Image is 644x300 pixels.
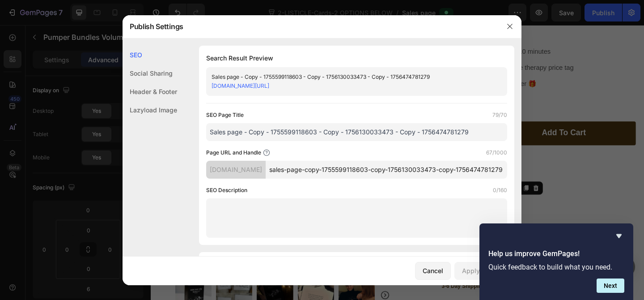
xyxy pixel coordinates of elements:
label: 79/70 [492,111,507,120]
div: Header & Footer [123,82,177,101]
label: 67/1000 [486,148,507,157]
img: CIumv63twf4CEAE=.png [300,208,311,219]
h2: Help us improve GemPages! [488,249,624,259]
div: Quantity [289,81,528,96]
div: SEO [123,46,177,64]
strong: 30-Day Return [397,280,436,287]
div: Cancel [423,266,443,275]
div: Publish Settings [123,15,498,38]
input: Title [206,123,507,141]
div: Help us improve GemPages! [488,231,624,293]
input: Handle [266,161,507,179]
p: Deep conversations without the therapy price tag [305,41,460,52]
span: Perfect Gift [469,280,500,287]
button: Pumper Bundles Volume Discount [293,189,364,238]
label: SEO Page Title [206,111,244,120]
label: Page URL and Handle [206,148,261,157]
button: Add to cart [371,105,528,131]
legend: Your Set ↓ [289,135,321,148]
button: Apply Settings [454,262,514,280]
button: Carousel Next Arrow [250,288,260,299]
div: Apply Settings [462,266,507,275]
button: Hide survey [614,231,624,241]
h1: Search Result Preview [206,53,507,64]
p: The gift that brings people closer 🎁 [305,59,460,69]
p: Reconnect emotionally in just 10 minutes [305,24,460,34]
button: Cancel [415,262,451,280]
p: Quick feedback to build what you need. [488,263,624,271]
span: 3-6 Day Shipping [317,280,364,287]
input: quantity [310,105,331,129]
div: Pumper Bundles Volume Discount [301,173,390,181]
button: decrement [290,105,310,129]
label: 0/160 [493,186,507,195]
div: Lazyload Image [123,101,177,119]
div: Social Sharing [123,64,177,82]
p: Feel truly seen and understood [305,6,460,17]
a: [DOMAIN_NAME][URL] [212,82,269,89]
button: Next question [597,279,624,293]
div: Sales page - Copy - 1755599118603 - Copy - 1756130033473 - Copy - 1756474781279 [212,73,487,81]
div: [DOMAIN_NAME] [206,161,266,179]
label: SEO Description [206,186,247,195]
button: increment [331,105,352,129]
div: Pumper Bundles Volume Discount [318,195,357,232]
div: Add to cart [425,111,473,124]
